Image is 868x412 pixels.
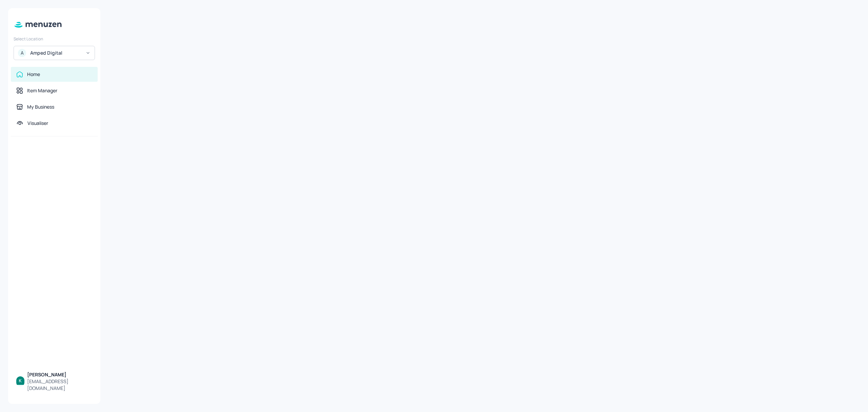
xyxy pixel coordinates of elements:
[27,104,54,110] div: My Business
[27,371,92,378] div: [PERSON_NAME]
[30,50,81,56] div: Amped Digital
[27,120,48,127] div: Visualiser
[16,376,24,385] img: ACg8ocKBIlbXoTTzaZ8RZ_0B6YnoiWvEjOPx6MQW7xFGuDwnGH3hbQ=s96-c
[27,87,57,94] div: Item Manager
[27,71,40,78] div: Home
[14,36,95,42] div: Select Location
[27,378,92,392] div: [EMAIL_ADDRESS][DOMAIN_NAME]
[18,49,26,57] div: A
